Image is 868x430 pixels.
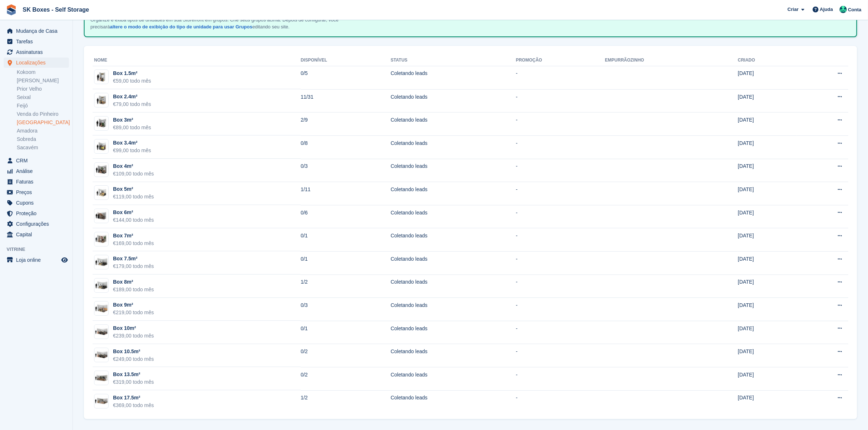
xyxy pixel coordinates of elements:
[605,55,738,66] th: Empurrãozinho
[820,6,833,13] span: Ajuda
[516,205,605,228] td: -
[738,367,797,390] td: [DATE]
[391,113,516,136] td: Coletando leads
[301,205,391,228] td: 0/6
[113,355,154,363] div: €249,00 todo mês
[516,275,605,298] td: -
[4,58,69,68] a: menu
[738,251,797,275] td: [DATE]
[94,257,108,268] img: 75-sqft-unit.jpg
[301,390,391,413] td: 1/2
[301,159,391,182] td: 0/3
[738,182,797,205] td: [DATE]
[113,240,154,247] div: €169,00 todo mês
[60,256,69,264] a: Loja de pré-visualização
[94,350,108,360] img: 125-sqft-unit.jpg
[113,263,154,270] div: €179,00 todo mês
[391,55,516,66] th: Status
[94,118,108,129] img: 30-sqft-unit.jpg
[4,187,69,197] a: menu
[787,6,798,13] span: Criar
[391,89,516,113] td: Coletando leads
[113,193,154,201] div: €119,00 todo mês
[16,255,60,265] span: Loja online
[113,77,151,85] div: €59,00 todo mês
[391,251,516,275] td: Coletando leads
[391,228,516,252] td: Coletando leads
[301,228,391,252] td: 0/1
[516,55,605,66] th: Promoção
[113,394,154,402] div: Box 17.5m²
[113,378,154,386] div: €319,00 todo mês
[113,371,154,378] div: Box 13.5m²
[4,208,69,218] a: menu
[113,402,154,409] div: €369,00 todo mês
[301,55,391,66] th: Disponível
[94,303,108,314] img: 100-sqft-unit.jpg
[4,36,69,47] a: menu
[301,321,391,344] td: 0/1
[113,185,154,193] div: Box 5m²
[391,182,516,205] td: Coletando leads
[301,367,391,390] td: 0/2
[516,113,605,136] td: -
[516,135,605,159] td: -
[17,136,69,143] a: Sobreda
[391,321,516,344] td: Coletando leads
[516,159,605,182] td: -
[516,390,605,413] td: -
[7,246,73,253] span: Vitrine
[391,66,516,89] td: Coletando leads
[113,348,154,355] div: Box 10.5m²
[113,278,154,286] div: Box 8m²
[301,89,391,113] td: 11/31
[113,162,154,170] div: Box 4m²
[391,159,516,182] td: Coletando leads
[848,6,861,13] span: Conta
[94,211,108,221] img: 60-sqft-unit.jpg
[17,86,69,92] a: Prior Velho
[113,232,154,240] div: Box 7m²
[94,373,108,383] img: 135-sqft-unit.jpg
[17,144,69,151] a: Sacavém
[516,298,605,321] td: -
[113,116,151,124] div: Box 3m²
[113,70,151,77] div: Box 1.5m²
[17,94,69,101] a: Seixal
[94,396,108,407] img: 175-sqft-unit.jpg
[113,309,154,316] div: €219,00 todo mês
[738,298,797,321] td: [DATE]
[4,166,69,176] a: menu
[738,135,797,159] td: [DATE]
[391,367,516,390] td: Coletando leads
[4,155,69,166] a: menu
[738,228,797,252] td: [DATE]
[301,344,391,367] td: 0/2
[113,216,154,224] div: €144,00 todo mês
[113,332,154,340] div: €239,00 todo mês
[17,69,69,76] a: Kokoom
[94,280,108,291] img: 75-sqft-unit.jpg
[113,100,151,108] div: €79,00 todo mês
[16,187,60,197] span: Preços
[391,344,516,367] td: Coletando leads
[110,24,252,29] a: altere o modo de exibição do tipo de unidade para usar Grupos
[840,6,847,13] img: SK Boxes - Comercial
[94,141,108,152] img: 35-sqft-unit.jpg
[17,127,69,134] a: Amadora
[738,66,797,89] td: [DATE]
[113,93,151,100] div: Box 2.4m²
[738,113,797,136] td: [DATE]
[516,344,605,367] td: -
[16,198,60,208] span: Cupons
[94,95,108,106] img: 25-sqft-unit.jpg
[516,66,605,89] td: -
[16,177,60,187] span: Faturas
[301,298,391,321] td: 0/3
[16,219,60,229] span: Configurações
[738,159,797,182] td: [DATE]
[516,367,605,390] td: -
[391,135,516,159] td: Coletando leads
[4,177,69,187] a: menu
[16,155,60,166] span: CRM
